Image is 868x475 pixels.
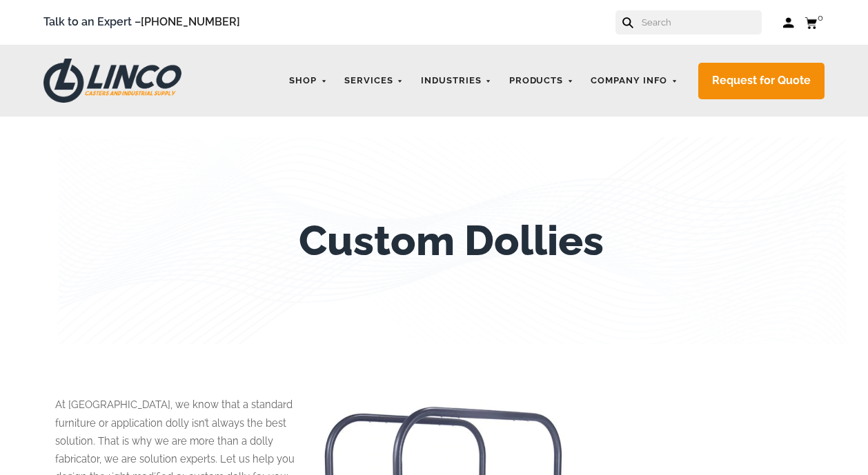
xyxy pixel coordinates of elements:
a: Products [502,68,581,94]
a: [PHONE_NUMBER] [141,15,240,28]
h1: Custom Dollies [299,216,604,265]
img: LINCO CASTERS & INDUSTRIAL SUPPLY [43,59,181,103]
a: Shop [282,68,334,94]
input: Search [640,10,762,34]
span: 0 [818,12,823,23]
a: Log in [782,16,794,30]
a: 0 [805,14,825,31]
a: Industries [414,68,499,94]
a: Services [337,68,411,94]
span: Talk to an Expert – [43,13,240,32]
a: Company Info [584,68,684,94]
a: Request for Quote [698,63,825,99]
